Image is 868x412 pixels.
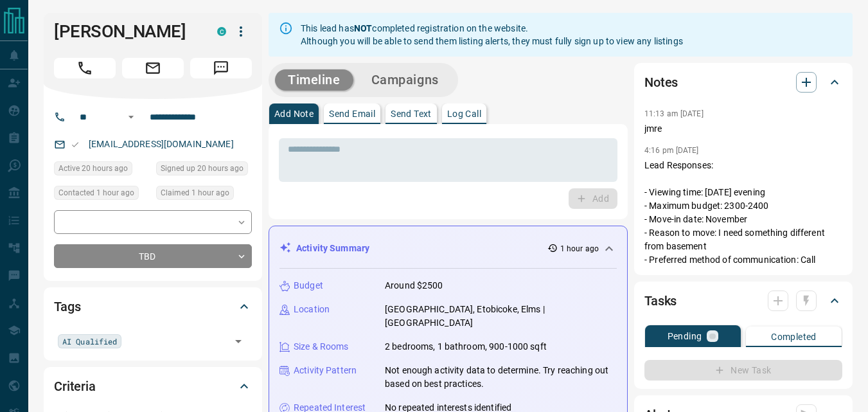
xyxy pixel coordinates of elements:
[294,303,330,316] p: Location
[447,109,481,118] p: Log Call
[54,296,80,317] h2: Tags
[294,364,357,377] p: Activity Pattern
[58,162,128,175] span: Active 20 hours ago
[229,332,247,350] button: Open
[156,161,252,179] div: Sun Sep 14 2025
[294,340,349,354] p: Size & Rooms
[294,279,323,292] p: Budget
[354,23,372,33] strong: NOT
[279,237,617,260] div: Activity Summary1 hour ago
[668,332,702,341] p: Pending
[89,139,234,149] a: [EMAIL_ADDRESS][DOMAIN_NAME]
[385,364,617,391] p: Not enough activity data to determine. Try reaching out based on best practices.
[54,161,150,179] div: Sun Sep 14 2025
[71,140,80,149] svg: Email Valid
[359,69,452,91] button: Campaigns
[644,67,842,98] div: Notes
[385,303,617,330] p: [GEOGRAPHIC_DATA], Etobicoke, Elms | [GEOGRAPHIC_DATA]
[54,376,96,397] h2: Criteria
[54,371,252,402] div: Criteria
[54,186,150,204] div: Mon Sep 15 2025
[301,17,683,53] div: This lead has completed registration on the website. Although you will be able to send them listi...
[644,159,842,267] p: Lead Responses: - Viewing time: [DATE] evening - Maximum budget: 2300-2400 - Move-in date: Novemb...
[771,332,817,341] p: Completed
[560,243,599,255] p: 1 hour ago
[123,109,139,125] button: Open
[644,109,704,118] p: 11:13 am [DATE]
[274,109,314,118] p: Add Note
[296,242,369,255] p: Activity Summary
[644,291,677,311] h2: Tasks
[161,162,244,175] span: Signed up 20 hours ago
[54,21,198,42] h1: [PERSON_NAME]
[62,335,117,348] span: AI Qualified
[122,58,184,78] span: Email
[391,109,432,118] p: Send Text
[385,279,443,292] p: Around $2500
[275,69,353,91] button: Timeline
[644,146,699,155] p: 4:16 pm [DATE]
[54,244,252,268] div: TBD
[644,72,678,93] h2: Notes
[156,186,252,204] div: Mon Sep 15 2025
[385,340,547,354] p: 2 bedrooms, 1 bathroom, 900-1000 sqft
[644,122,842,136] p: jmre
[644,285,842,316] div: Tasks
[54,58,116,78] span: Call
[190,58,252,78] span: Message
[161,186,229,199] span: Claimed 1 hour ago
[217,27,226,36] div: condos.ca
[329,109,375,118] p: Send Email
[58,186,134,199] span: Contacted 1 hour ago
[54,291,252,322] div: Tags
